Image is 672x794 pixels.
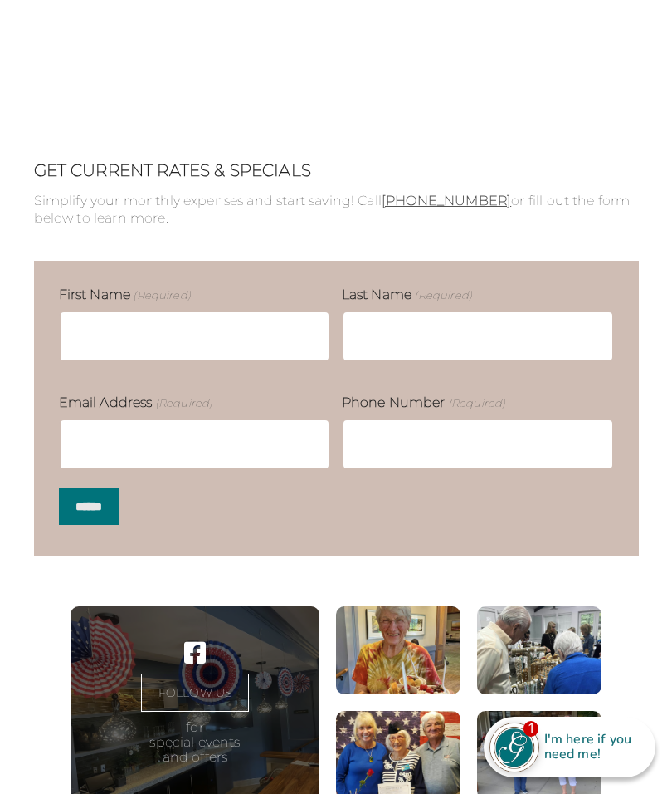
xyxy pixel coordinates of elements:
[59,286,191,304] label: First Name
[153,395,212,410] span: (Required)
[539,729,644,765] div: I'm here if you need me!
[446,395,505,410] span: (Required)
[342,394,506,412] label: Phone Number
[149,720,240,764] p: for special events and offers
[141,674,249,712] a: FOLLOW US
[59,394,213,412] label: Email Address
[34,160,639,180] h2: GET CURRENT RATES & SPECIALS
[34,193,639,228] p: Simplify your monthly expenses and start saving! Call or fill out the form below to learn more.
[184,640,206,665] a: Visit our ' . $platform_name . ' page
[490,723,538,772] img: avatar
[523,721,538,736] div: 1
[413,287,472,302] span: (Required)
[132,287,191,302] span: (Required)
[382,193,511,208] a: [PHONE_NUMBER]
[342,286,472,304] label: Last Name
